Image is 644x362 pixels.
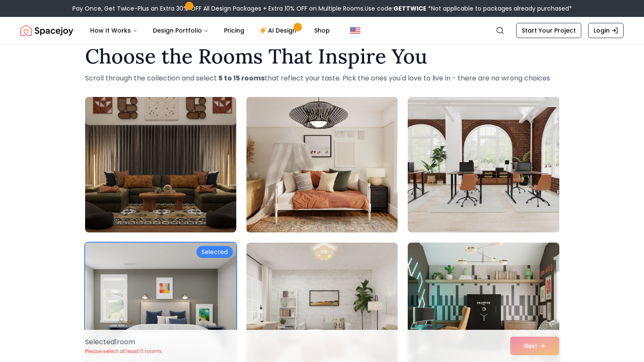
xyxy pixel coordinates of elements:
p: Selected 1 room [85,337,162,347]
p: Please select at least 5 rooms [85,348,162,355]
b: GETTWICE [393,4,426,13]
div: Pay Once, Get Twice-Plus an Extra 30% OFF All Design Packages + Extra 10% OFF on Multiple Rooms. [72,4,572,13]
img: United States [350,25,360,36]
h1: Choose the Rooms That Inspire You [85,46,559,66]
span: Use code: [365,4,426,13]
img: Room room-1 [85,97,236,232]
a: Start Your Project [516,23,581,38]
div: Selected [196,246,233,258]
nav: Global [20,17,624,44]
img: Room room-3 [408,97,559,232]
span: *Not applicable to packages already purchased* [426,4,572,13]
nav: Main [83,22,337,39]
img: Spacejoy Logo [20,22,73,39]
strong: 5 to 15 rooms [218,73,265,83]
a: Pricing [217,22,251,39]
a: Spacejoy [20,22,73,39]
img: Room room-2 [243,94,401,236]
p: Scroll through the collection and select that reflect your taste. Pick the ones you'd love to liv... [85,73,559,83]
a: Shop [307,22,337,39]
button: How It Works [83,22,144,39]
a: Login [588,23,624,38]
button: Design Portfolio [146,22,216,39]
a: AI Design [253,22,306,39]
